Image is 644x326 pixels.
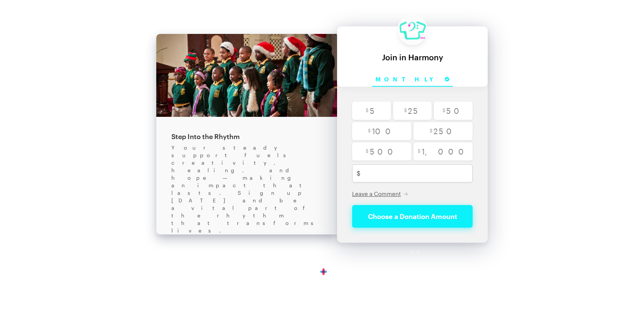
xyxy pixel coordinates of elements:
[156,34,337,117] img: Screen_Shot_2025-09-12_at_5.36.45_PM.png
[290,269,354,275] a: Secure DonationsPowered byGiveForms
[352,190,401,197] span: Leave a Comment
[171,132,322,141] div: Step Into the Rhythm
[352,205,473,228] button: Choose a Donation Amount
[345,53,480,61] div: Join in Harmony
[352,190,408,197] button: Leave a Comment
[171,144,322,234] div: Your steady support fuels creativity, healing, and hope — making an impact that lasts. Sign up [D...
